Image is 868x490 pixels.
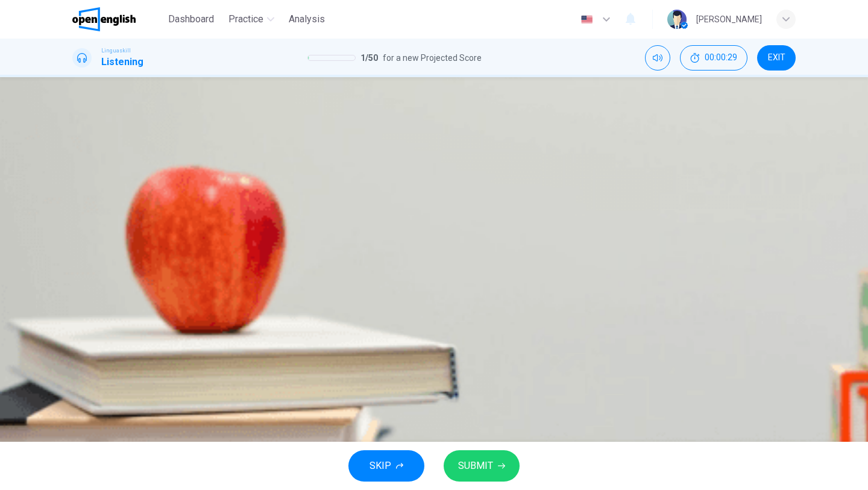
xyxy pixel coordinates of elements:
button: Practice [224,8,279,30]
span: SUBMIT [458,457,493,474]
span: SKIP [370,457,391,474]
img: Profile picture [667,10,687,29]
span: 1 / 50 [360,51,378,65]
h1: Listening [101,55,143,69]
span: Dashboard [168,12,214,27]
span: Practice [228,12,263,27]
img: OpenEnglish logo [72,7,136,31]
div: Hide [680,45,747,71]
span: EXIT [768,53,785,63]
button: EXIT [757,45,796,71]
span: Linguaskill [101,46,131,55]
div: [PERSON_NAME] [696,12,762,27]
button: Analysis [284,8,330,30]
button: Dashboard [163,8,219,30]
a: OpenEnglish logo [72,7,163,31]
span: Analysis [289,12,325,27]
div: Mute [645,45,670,71]
img: en [579,15,594,24]
span: 00:00:29 [705,53,737,63]
button: SUBMIT [444,450,520,482]
button: 00:00:29 [680,45,747,71]
button: SKIP [348,450,424,482]
span: for a new Projected Score [383,51,482,65]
